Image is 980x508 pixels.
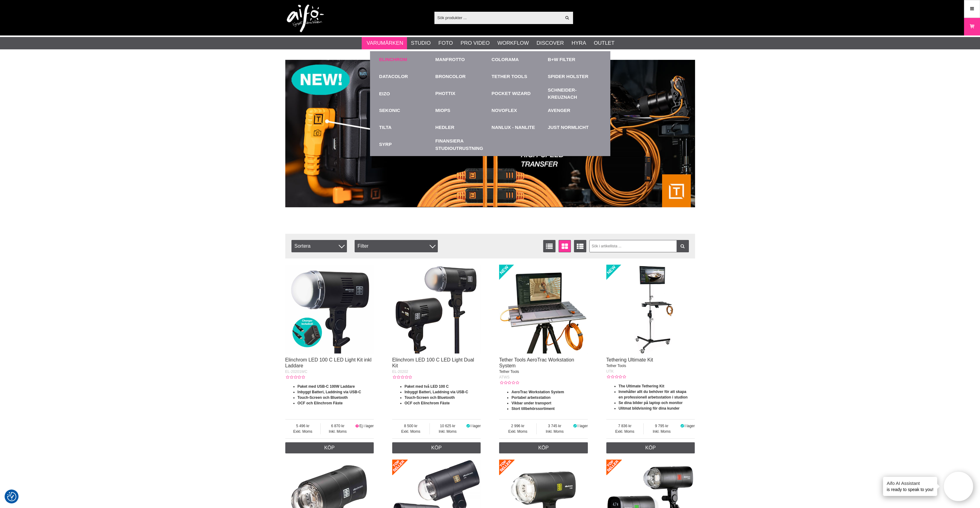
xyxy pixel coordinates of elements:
[606,369,614,374] span: UTK
[367,39,403,47] a: Varumärken
[435,136,489,153] a: Finansiera Studioutrustning
[537,423,573,429] span: 3 745
[677,240,689,252] a: Filtrera
[379,56,407,63] a: Elinchrom
[430,429,466,434] span: Inkl. Moms
[574,240,586,252] a: Utökad listvisning
[435,90,455,97] a: Phottix
[379,124,392,131] a: TILTA
[548,87,601,101] a: Schneider-Kreuznach
[438,39,453,47] a: Foto
[392,370,408,374] span: EL-20202
[379,85,433,102] a: EIZO
[405,384,449,389] strong: Paket med två LED 100 C
[405,395,455,400] strong: Touch-Screen och Bluetooth
[537,429,573,434] span: Inkl. Moms
[511,407,555,411] strong: Stort tillbehörssortiment
[499,375,510,379] span: ATWS
[511,390,564,394] strong: AeroTrac Workstation System
[536,39,564,47] a: Discover
[285,429,321,434] span: Exkl. Moms
[355,240,438,252] div: Filter
[435,124,454,131] a: Hedler
[644,423,680,429] span: 9 795
[543,240,555,252] a: Listvisning
[411,39,431,47] a: Studio
[606,265,695,353] img: Tethering Ultimate Kit
[499,357,574,368] a: Tether Tools AeroTrac Workstation System
[285,370,307,374] span: EL-20201WC
[499,380,519,386] div: Kundbetyg: 0
[298,395,348,400] strong: Touch-Screen och Bluetooth
[435,107,450,114] a: Miops
[298,401,343,405] strong: OCF och Elinchrom Fäste
[405,390,468,394] strong: Inbyggt Batteri, Laddning via USB-C
[499,370,519,374] span: Tether Tools
[548,107,570,114] a: Avenger
[492,56,519,63] a: Colorama
[321,423,355,429] span: 6 870
[298,384,355,389] strong: Paket med USB-C 100W Laddare
[435,56,465,63] a: Manfrotto
[594,39,614,47] a: Outlet
[7,492,16,501] img: Revisit consent button
[405,401,450,405] strong: OCF och Elinchrom Fäste
[499,265,588,353] img: Tether Tools AeroTrac Workstation System
[285,442,374,453] a: Köp
[548,56,575,63] a: B+W Filter
[619,390,686,394] strong: Innehåller allt du behöver för att skapa
[470,424,481,428] span: I lager
[492,107,517,114] a: Novoflex
[499,442,588,453] a: Köp
[887,480,933,486] h4: Aifo AI Assistant
[511,401,551,405] strong: Vikbar under transport
[285,374,305,380] div: Kundbetyg: 0
[606,423,644,429] span: 7 836
[392,429,429,434] span: Exkl. Moms
[680,424,685,428] i: I lager
[571,39,586,47] a: Hyra
[392,423,429,429] span: 8 500
[606,374,626,380] div: Kundbetyg: 0
[359,424,374,428] span: Ej i lager
[298,390,361,394] strong: Inbyggt Batteri, Laddning via USB-C
[606,429,644,434] span: Exkl. Moms
[321,429,355,434] span: Inkl. Moms
[392,374,412,380] div: Kundbetyg: 0
[559,240,571,252] a: Fönstervisning
[492,124,535,131] a: Nanlux - Nanlite
[434,13,562,22] input: Sök produkter ...
[430,423,466,429] span: 10 625
[285,60,695,207] img: Annons:001 banner-header-tpoptima1390x500.jpg
[492,90,531,97] a: Pocket Wizard
[606,364,626,368] span: Tether Tools
[379,107,400,114] a: Sekonic
[619,406,680,411] strong: Ulitmat bildvisning för dina kunder
[291,240,347,252] span: Sortera
[355,424,360,428] i: Ej i lager
[392,357,474,368] a: Elinchrom LED 100 C LED Light Dual Kit
[7,491,16,502] button: Samtyckesinställningar
[619,401,683,405] strong: Se dina bilder på laptop och monitor
[499,423,536,429] span: 2 996
[392,442,481,453] a: Köp
[577,424,588,428] span: I lager
[606,357,653,362] a: Tethering Ultimate Kit
[606,442,695,453] a: Köp
[287,5,324,32] img: logo.png
[379,141,392,148] a: Syrp
[392,265,481,353] img: Elinchrom LED 100 C LED Light Dual Kit
[619,384,664,388] strong: The Ultimate Tethering Kit
[619,395,688,399] strong: en professionell arbetsstation i studion
[461,39,490,47] a: Pro Video
[589,240,689,252] input: Sök i artikellista ...
[497,39,529,47] a: Workflow
[511,395,551,400] strong: Portabel arbetsstation
[285,423,321,429] span: 5 496
[492,73,527,80] a: Tether Tools
[499,429,536,434] span: Exkl. Moms
[573,424,578,428] i: I lager
[644,429,680,434] span: Inkl. Moms
[466,424,470,428] i: I lager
